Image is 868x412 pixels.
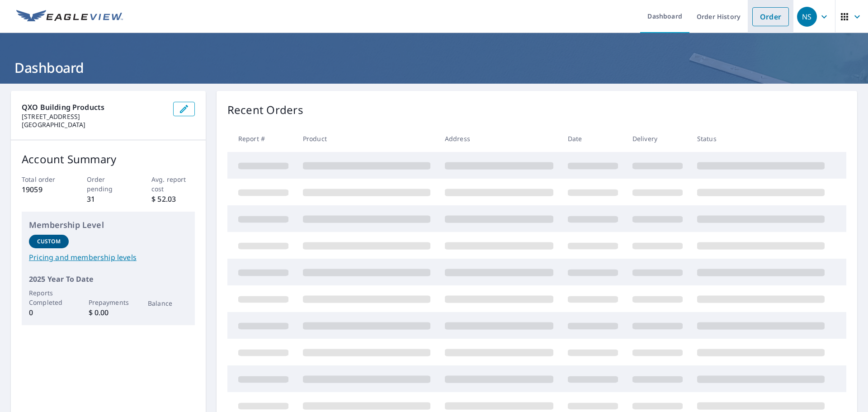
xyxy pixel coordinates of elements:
th: Report # [227,125,296,152]
p: 2025 Year To Date [29,274,188,284]
th: Date [561,125,625,152]
p: $ 0.00 [89,307,128,318]
th: Address [438,125,561,152]
a: Order [752,7,789,26]
p: 31 [87,194,130,204]
p: Custom [37,237,61,246]
th: Status [690,125,832,152]
p: 19059 [22,184,65,195]
p: $ 52.03 [151,194,195,204]
p: Avg. report cost [151,175,195,194]
th: Delivery [625,125,690,152]
p: 0 [29,307,69,318]
a: Pricing and membership levels [29,252,188,263]
p: Total order [22,175,65,184]
p: Prepayments [89,298,128,307]
p: Balance [148,298,188,308]
p: Order pending [87,175,130,194]
p: [STREET_ADDRESS] [22,113,166,121]
p: Account Summary [22,151,195,167]
p: QXO Building products [22,102,166,113]
p: Recent Orders [227,102,303,118]
h1: Dashboard [11,58,857,77]
p: [GEOGRAPHIC_DATA] [22,121,166,129]
img: EV Logo [16,10,123,24]
div: NS [797,7,817,27]
th: Product [296,125,438,152]
p: Membership Level [29,219,188,231]
p: Reports Completed [29,288,69,307]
